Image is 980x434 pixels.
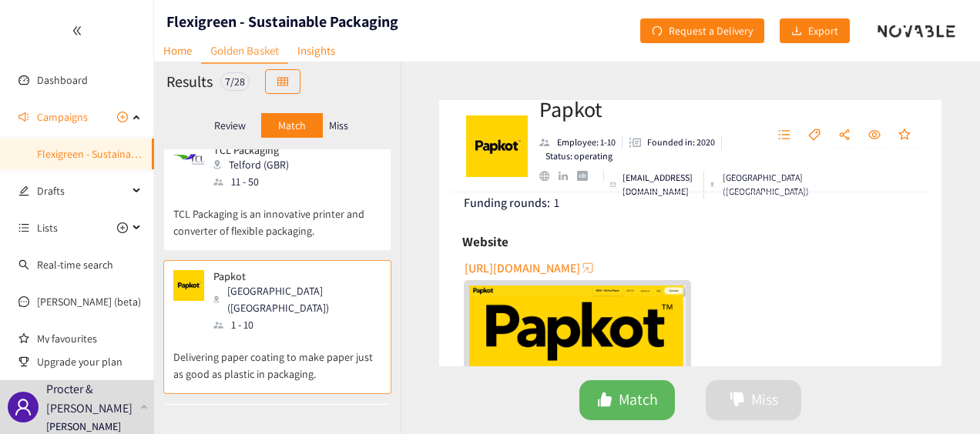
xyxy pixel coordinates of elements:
[166,71,213,92] h2: Results
[18,112,29,122] span: sound
[173,270,204,301] img: Snapshot of the company's website
[831,123,858,148] button: share-alt
[37,346,142,377] span: Upgrade your plan
[640,18,764,43] button: redoRequest a Delivery
[539,94,752,125] h2: Papkot
[46,379,134,418] p: Procter & [PERSON_NAME]
[37,258,113,272] a: Real-time search
[465,255,596,280] button: [URL][DOMAIN_NAME]
[213,156,298,173] div: Telford (GBR)
[37,212,58,243] span: Lists
[729,268,980,434] iframe: Chat Widget
[14,398,32,416] span: user
[710,171,812,199] div: [GEOGRAPHIC_DATA] ([GEOGRAPHIC_DATA])
[778,129,790,142] span: unordered-list
[559,172,577,181] a: linkedin
[597,392,612,409] span: like
[891,123,918,148] button: star
[469,285,686,407] a: website
[539,171,559,181] a: website
[18,185,29,196] span: edit
[469,285,686,407] img: Snapshot of the Company's website
[265,69,300,94] button: table
[791,25,802,38] span: download
[173,333,381,382] p: Delivering paper coating to make paper just as good as plastic in packaging.
[220,72,250,91] div: 7 / 28
[201,38,288,64] a: Golden Basket
[838,129,851,142] span: share-alt
[173,190,381,239] p: TCL Packaging is an innovative printer and converter of flexible packaging.
[464,195,919,211] div: 1
[780,18,850,43] button: downloadExport
[539,135,623,149] li: Employees
[18,356,29,367] span: trophy
[808,22,838,39] span: Export
[117,112,128,122] span: plus-circle
[213,282,380,316] div: [GEOGRAPHIC_DATA] ([GEOGRAPHIC_DATA])
[577,171,596,181] a: crunchbase
[37,147,193,161] a: Flexigreen - Sustainable Packaging
[213,270,371,282] p: Papkot
[37,73,88,87] a: Dashboard
[213,173,298,190] div: 11 - 50
[557,135,616,149] p: Employee: 1-10
[117,222,128,233] span: plus-circle
[173,144,204,175] img: Snapshot of the company's website
[37,175,128,206] span: Drafts
[278,119,306,132] p: Match
[213,316,380,333] div: 1 - 10
[898,129,911,142] span: star
[214,119,246,132] p: Review
[154,38,201,62] a: Home
[37,323,142,354] a: My favourites
[465,259,580,278] span: [URL][DOMAIN_NAME]
[329,119,348,132] p: Miss
[288,38,344,62] a: Insights
[466,115,528,177] img: Company Logo
[800,123,828,148] button: tag
[462,230,508,253] h6: Website
[545,149,612,163] p: Status: operating
[464,195,550,211] span: Funding rounds:
[669,22,753,39] span: Request a Delivery
[808,129,821,142] span: tag
[868,129,881,142] span: eye
[652,25,663,38] span: redo
[37,295,141,309] a: [PERSON_NAME] (beta)
[579,380,675,420] button: likeMatch
[539,149,612,163] li: Status
[623,171,697,199] p: [EMAIL_ADDRESS][DOMAIN_NAME]
[213,144,289,156] p: TCL Packaging
[647,135,715,149] p: Founded in: 2020
[166,11,398,32] h1: Flexigreen - Sustainable Packaging
[770,123,798,148] button: unordered-list
[37,102,88,132] span: Campaigns
[619,388,658,412] span: Match
[277,76,288,88] span: table
[706,380,801,420] button: dislikeMiss
[72,25,82,36] span: double-left
[861,123,888,148] button: eye
[18,222,29,233] span: unordered-list
[623,135,722,149] li: Founded in year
